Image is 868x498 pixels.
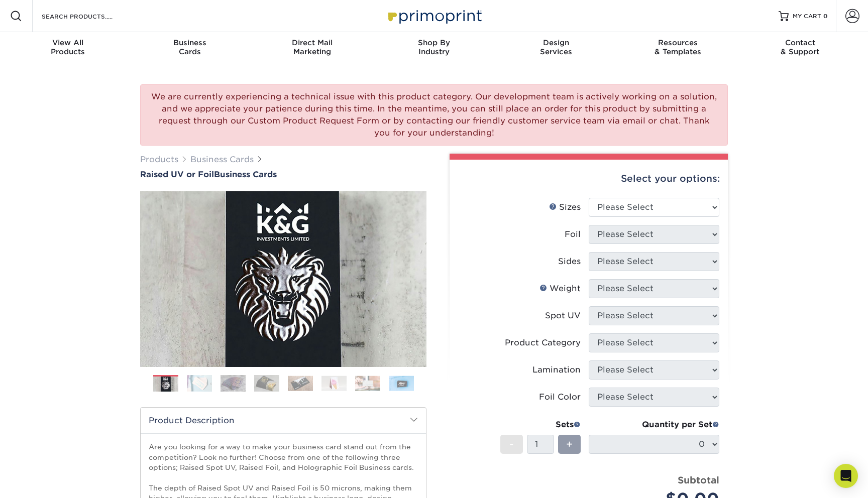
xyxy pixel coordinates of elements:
[589,419,719,431] div: Quantity per Set
[495,38,617,56] div: Services
[355,376,380,391] img: Business Cards 07
[251,32,373,64] a: Direct MailMarketing
[539,391,581,403] div: Foil Color
[288,376,313,391] img: Business Cards 05
[221,375,246,392] img: Business Cards 03
[140,170,426,179] h1: Business Cards
[565,228,581,240] div: Foil
[678,474,719,485] strong: Subtotal
[500,419,581,431] div: Sets
[190,155,254,164] a: Business Cards
[617,38,739,47] span: Resources
[549,201,581,213] div: Sizes
[129,38,251,47] span: Business
[254,375,279,392] img: Business Cards 04
[539,283,581,295] div: Weight
[495,32,617,64] a: DesignServices
[7,38,129,47] span: View All
[251,38,373,47] span: Direct Mail
[140,155,178,164] a: Products
[41,10,139,22] input: SEARCH PRODUCTS.....
[140,170,426,179] a: Raised UV or FoilBusiness Cards
[373,38,495,47] span: Shop By
[373,32,495,64] a: Shop ByIndustry
[532,364,581,376] div: Lamination
[140,170,214,179] span: Raised UV or Foil
[153,371,178,397] img: Business Cards 01
[129,32,251,64] a: BusinessCards
[3,467,85,494] iframe: Google Customer Reviews
[458,160,720,198] div: Select your options:
[509,437,514,452] span: -
[251,38,373,56] div: Marketing
[495,38,617,47] span: Design
[321,376,347,391] img: Business Cards 06
[739,32,861,64] a: Contact& Support
[505,337,581,349] div: Product Category
[141,408,426,433] h2: Product Description
[617,32,739,64] a: Resources& Templates
[558,256,581,268] div: Sides
[545,310,581,322] div: Spot UV
[389,376,414,391] img: Business Cards 08
[7,38,129,56] div: Products
[834,464,858,488] div: Open Intercom Messenger
[140,84,728,146] div: We are currently experiencing a technical issue with this product category. Our development team ...
[373,38,495,56] div: Industry
[7,32,129,64] a: View AllProducts
[129,38,251,56] div: Cards
[384,5,484,27] img: Primoprint
[739,38,861,47] span: Contact
[617,38,739,56] div: & Templates
[739,38,861,56] div: & Support
[566,437,573,452] span: +
[187,375,212,392] img: Business Cards 02
[140,136,426,422] img: Raised UV or Foil 01
[793,12,821,21] span: MY CART
[823,13,828,20] span: 0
